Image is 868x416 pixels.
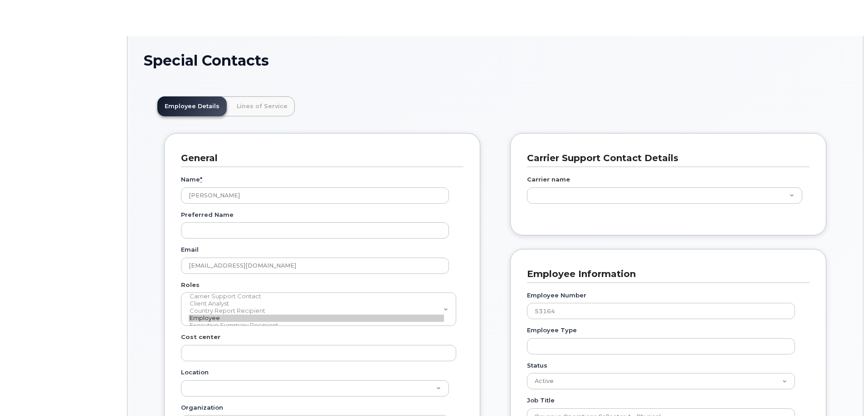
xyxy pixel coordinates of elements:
a: Employee Details [157,96,227,116]
option: Executive Summary Recipient [189,322,444,329]
label: Location [181,368,209,377]
label: Name [181,175,202,184]
h3: Employee Information [527,268,803,280]
label: Cost center [181,333,220,341]
option: Client Analyst [189,300,444,307]
label: Organization [181,403,223,412]
option: Carrier Support Contact [189,293,444,300]
label: Preferred Name [181,210,234,219]
label: Email [181,245,199,254]
option: Employee [189,315,444,322]
label: Job Title [527,396,555,405]
label: Status [527,361,547,370]
abbr: required [200,176,202,183]
option: Country Report Recipient [189,307,444,315]
label: Employee Number [527,291,586,300]
h1: Special Contacts [144,53,847,68]
label: Carrier name [527,175,570,184]
label: Employee Type [527,326,577,335]
h3: General [181,152,457,164]
label: Roles [181,281,200,289]
a: Lines of Service [229,96,295,116]
h3: Carrier Support Contact Details [527,152,803,164]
